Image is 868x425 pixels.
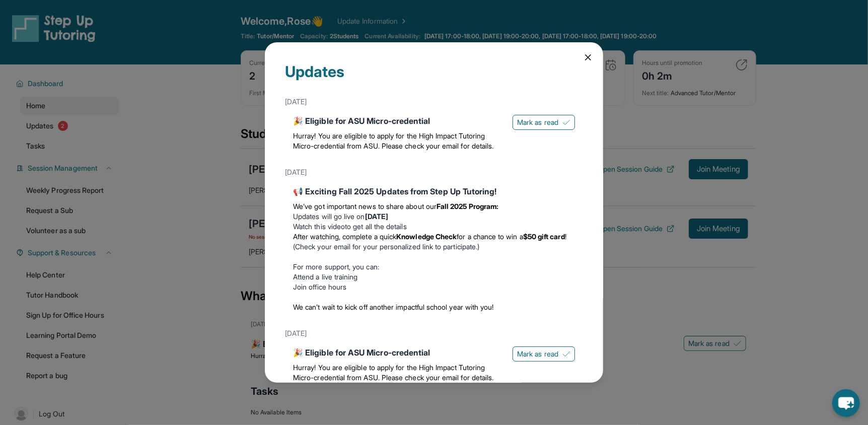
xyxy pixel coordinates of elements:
[565,232,566,241] span: !
[293,211,575,222] li: Updates will go live on
[293,232,396,241] span: After watching, complete a quick
[293,222,575,232] li: to get all the details
[285,163,583,181] div: [DATE]
[457,232,523,241] span: for a chance to win a
[396,232,457,241] strong: Knowledge Check
[293,346,504,359] div: 🎉 Eligible for ASU Micro-credential
[562,350,570,358] img: Mark as read
[517,117,558,127] span: Mark as read
[365,212,388,221] strong: [DATE]
[285,93,583,111] div: [DATE]
[293,363,493,382] span: Hurray! You are eligible to apply for the High Impact Tutoring Micro-credential from ASU. Please ...
[293,185,575,197] div: 📢 Exciting Fall 2025 Updates from Step Up Tutoring!
[523,232,565,241] strong: $50 gift card
[513,346,575,362] button: Mark as read
[562,118,570,126] img: Mark as read
[517,349,558,359] span: Mark as read
[437,202,498,210] strong: Fall 2025 Program:
[293,202,437,210] span: We’ve got important news to share about our
[293,303,494,311] span: We can’t wait to kick off another impactful school year with you!
[293,115,504,127] div: 🎉 Eligible for ASU Micro-credential
[293,272,358,281] a: Attend a live training
[293,262,575,272] p: For more support, you can:
[513,115,575,130] button: Mark as read
[285,324,583,342] div: [DATE]
[285,62,583,93] div: Updates
[293,222,345,231] a: Watch this video
[832,389,860,417] button: chat-button
[293,232,575,252] li: (Check your email for your personalized link to participate.)
[293,131,493,150] span: Hurray! You are eligible to apply for the High Impact Tutoring Micro-credential from ASU. Please ...
[293,282,346,291] a: Join office hours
